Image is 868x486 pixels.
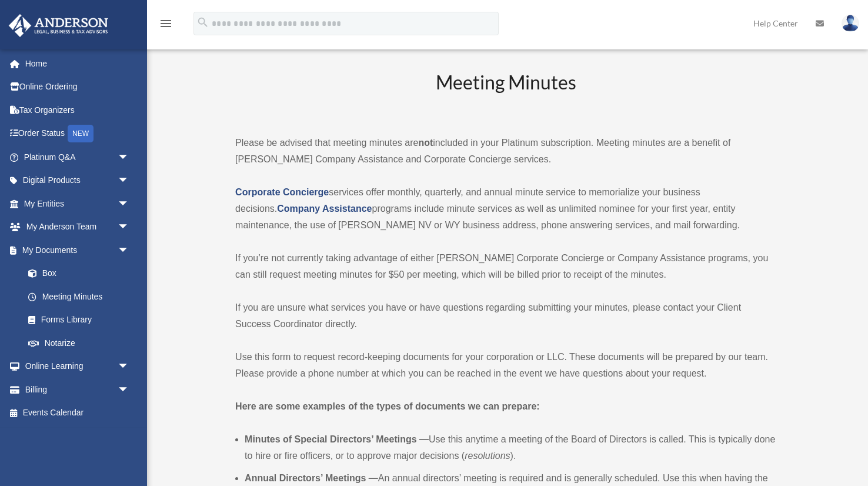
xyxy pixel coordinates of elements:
b: Annual Directors’ Meetings — [245,473,378,483]
span: arrow_drop_down [118,192,141,216]
a: Forms Library [16,308,147,332]
div: NEW [68,125,94,142]
span: arrow_drop_down [118,238,141,262]
a: My Documentsarrow_drop_down [8,238,147,262]
a: Meeting Minutes [16,285,141,308]
b: Minutes of Special Directors’ Meetings — [245,434,429,444]
span: arrow_drop_down [118,215,141,239]
span: arrow_drop_down [118,355,141,379]
em: resolutions [465,451,510,461]
h2: Meeting Minutes [235,69,777,118]
img: User Pic [842,15,859,32]
a: menu [159,21,173,31]
a: Order StatusNEW [8,122,147,146]
span: arrow_drop_down [118,378,141,402]
a: Corporate Concierge [235,187,329,197]
p: Please be advised that meeting minutes are included in your Platinum subscription. Meeting minute... [235,135,777,168]
span: arrow_drop_down [118,145,141,169]
a: Box [16,262,147,285]
a: Online Learningarrow_drop_down [8,355,147,378]
a: My Anderson Teamarrow_drop_down [8,215,147,239]
p: Use this form to request record-keeping documents for your corporation or LLC. These documents wi... [235,349,777,382]
p: If you’re not currently taking advantage of either [PERSON_NAME] Corporate Concierge or Company A... [235,250,777,283]
strong: Here are some examples of the types of documents we can prepare: [235,401,540,411]
a: Events Calendar [8,401,147,425]
p: services offer monthly, quarterly, and annual minute service to memorialize your business decisio... [235,184,777,234]
span: arrow_drop_down [118,169,141,193]
a: Platinum Q&Aarrow_drop_down [8,145,147,169]
a: Billingarrow_drop_down [8,378,147,401]
a: Home [8,52,147,75]
li: Use this anytime a meeting of the Board of Directors is called. This is typically done to hire or... [245,431,777,464]
p: If you are unsure what services you have or have questions regarding submitting your minutes, ple... [235,299,777,332]
strong: not [418,138,433,148]
a: Digital Productsarrow_drop_down [8,169,147,192]
img: Anderson Advisors Platinum Portal [5,14,112,37]
a: Company Assistance [277,204,372,214]
a: Notarize [16,331,147,355]
a: Online Ordering [8,75,147,99]
a: My Entitiesarrow_drop_down [8,192,147,215]
i: search [196,16,209,29]
i: menu [159,16,173,31]
a: Tax Organizers [8,98,147,122]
